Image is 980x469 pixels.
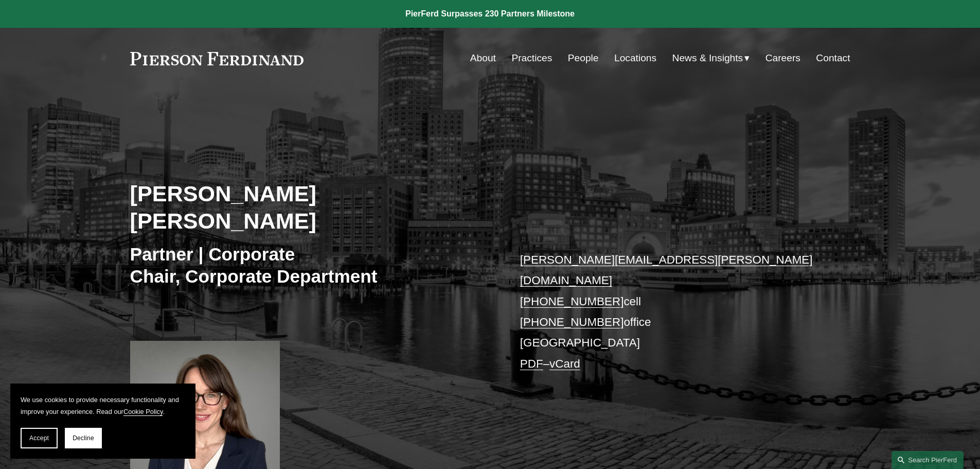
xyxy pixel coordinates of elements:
a: About [470,48,496,68]
p: cell office [GEOGRAPHIC_DATA] – [520,250,820,374]
h3: Partner | Corporate Chair, Corporate Department [130,243,490,288]
h2: [PERSON_NAME] [PERSON_NAME] [130,180,490,234]
a: Practices [511,48,552,68]
span: News & Insights [672,49,743,67]
a: Careers [765,48,800,68]
a: Search this site [892,451,964,469]
a: [PHONE_NUMBER] [520,316,624,328]
a: folder dropdown [672,48,750,68]
a: Locations [614,48,656,68]
span: Accept [29,435,49,442]
a: Cookie Policy [123,408,163,415]
a: [PERSON_NAME][EMAIL_ADDRESS][PERSON_NAME][DOMAIN_NAME] [520,253,813,287]
p: We use cookies to provide necessary functionality and improve your experience. Read our . [21,394,185,418]
span: Decline [73,435,94,442]
a: PDF [520,357,543,370]
a: Contact [816,48,850,68]
button: Decline [65,428,102,448]
a: People [568,48,599,68]
button: Accept [21,428,58,448]
section: Cookie banner [10,384,195,459]
a: vCard [549,357,580,370]
a: [PHONE_NUMBER] [520,295,624,308]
